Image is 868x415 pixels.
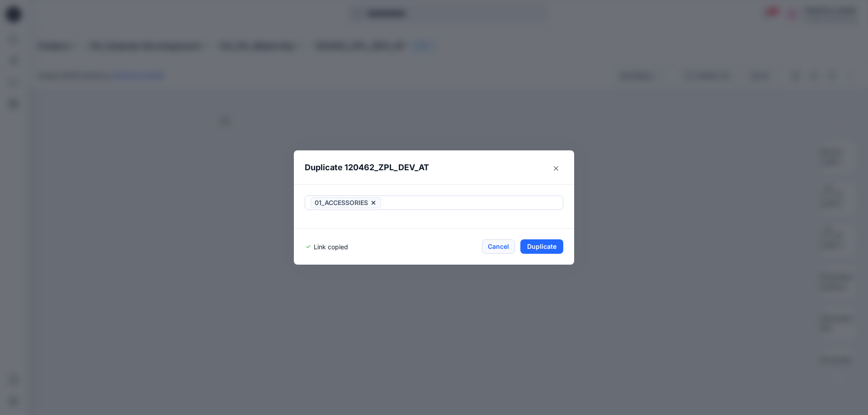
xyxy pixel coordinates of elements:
button: Duplicate [520,239,563,254]
button: Close [549,161,563,176]
span: 01_ACCESSORIES [315,197,368,208]
p: Duplicate 120462_ZPL_DEV_AT [305,161,429,174]
button: Cancel [482,239,515,254]
p: Link copied [314,242,348,252]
